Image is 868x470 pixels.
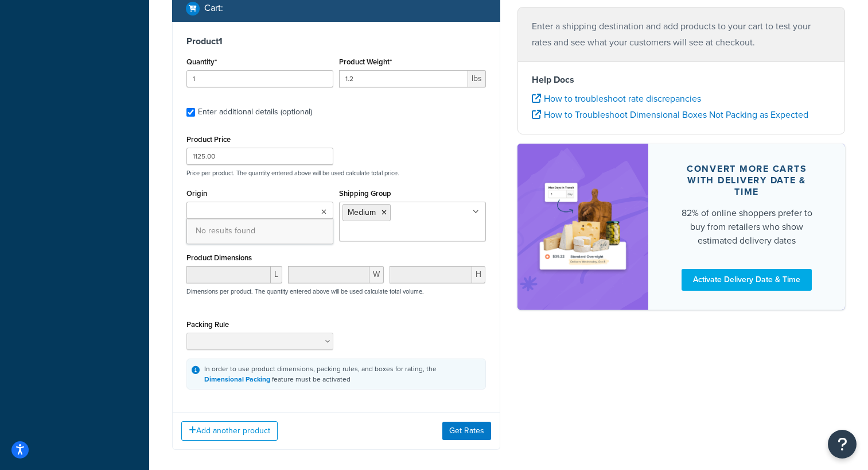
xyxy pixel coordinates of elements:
label: Product Dimensions [186,253,252,262]
label: Product Price [186,135,231,144]
span: H [472,266,485,283]
p: Enter a shipping destination and add products to your cart to test your rates and see what your c... [532,18,831,51]
input: Enter additional details (optional) [186,108,195,117]
label: Origin [186,189,207,198]
label: Quantity* [186,57,217,66]
div: Enter additional details (optional) [198,104,312,120]
a: How to troubleshoot rate discrepancies [532,92,701,105]
span: No results found [187,218,333,244]
span: L [271,266,282,283]
p: Dimensions per product. The quantity entered above will be used calculate total volume. [184,287,424,295]
button: Open Resource Center [828,430,857,459]
a: Dimensional Packing [204,374,270,384]
label: Shipping Group [339,189,391,198]
img: feature-image-ddt-36eae7f7280da8017bfb280eaccd9c446f90b1fe08728e4019434db127062ab4.png [535,161,632,292]
label: Packing Rule [186,320,229,329]
h3: Product 1 [186,36,486,47]
div: 82% of online shoppers prefer to buy from retailers who show estimated delivery dates [676,206,818,248]
label: Product Weight* [339,57,392,66]
button: Get Rates [442,422,491,440]
h2: Cart : [204,3,223,13]
span: Medium [348,206,376,218]
button: Add another product [181,421,278,441]
h4: Help Docs [532,73,831,87]
span: W [369,266,384,283]
a: Activate Delivery Date & Time [682,269,812,291]
input: 0.00 [339,70,468,87]
span: lbs [468,70,486,87]
input: 0 [186,70,333,87]
a: How to Troubleshoot Dimensional Boxes Not Packing as Expected [532,108,808,121]
div: Convert more carts with delivery date & time [676,163,818,198]
div: In order to use product dimensions, packing rules, and boxes for rating, the feature must be acti... [204,364,437,384]
p: Price per product. The quantity entered above will be used calculate total price. [184,169,489,177]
